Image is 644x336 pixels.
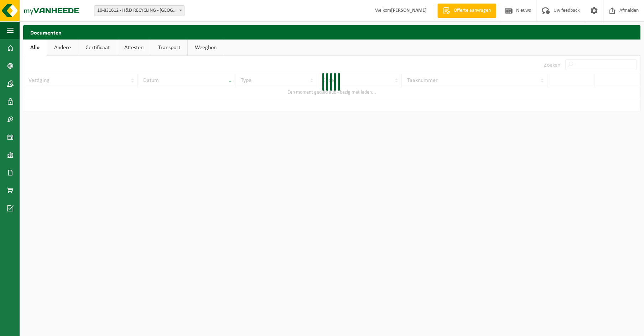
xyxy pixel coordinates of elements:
a: Andere [47,40,78,56]
span: 10-831612 - H&D RECYCLING - TIENEN [94,6,184,16]
h2: Documenten [23,25,640,39]
a: Alle [23,40,47,56]
strong: [PERSON_NAME] [391,8,427,13]
span: Offerte aanvragen [452,7,493,14]
a: Weegbon [188,40,224,56]
a: Transport [151,40,187,56]
span: 10-831612 - H&D RECYCLING - TIENEN [94,5,185,16]
a: Certificaat [78,40,117,56]
a: Offerte aanvragen [437,4,496,18]
a: Attesten [117,40,151,56]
